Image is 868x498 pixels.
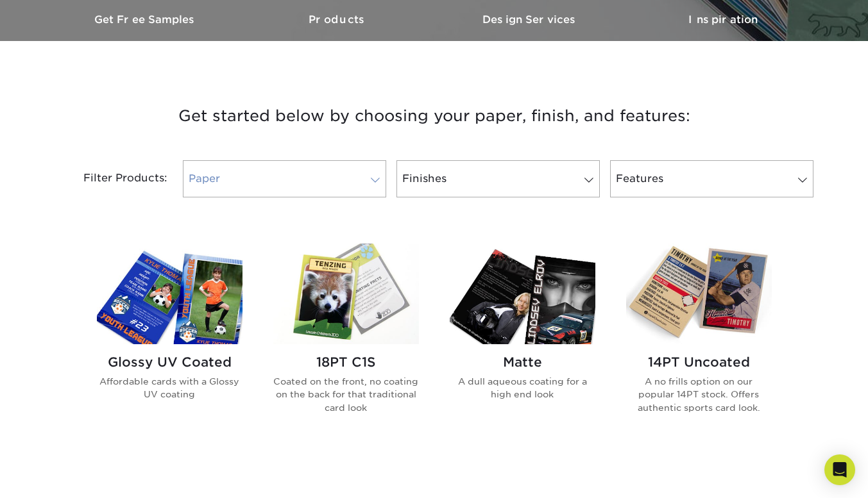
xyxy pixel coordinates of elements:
[273,244,419,435] a: 18PT C1S Trading Cards 18PT C1S Coated on the front, no coating on the back for that traditional ...
[627,13,819,26] h3: Inspiration
[97,244,243,344] img: Glossy UV Coated Trading Cards
[183,160,386,197] a: Paper
[59,87,810,145] h3: Get started below by choosing your paper, finish, and features:
[273,375,419,414] p: Coated on the front, no coating on the back for that traditional card look
[49,13,242,26] h3: Get Free Samples
[97,244,243,435] a: Glossy UV Coated Trading Cards Glossy UV Coated Affordable cards with a Glossy UV coating
[450,244,595,435] a: Matte Trading Cards Matte A dull aqueous coating for a high end look
[97,375,243,401] p: Affordable cards with a Glossy UV coating
[626,244,772,435] a: 14PT Uncoated Trading Cards 14PT Uncoated A no frills option on our popular 14PT stock. Offers au...
[626,244,772,344] img: 14PT Uncoated Trading Cards
[396,160,600,197] a: Finishes
[450,354,595,370] h2: Matte
[450,244,595,344] img: Matte Trading Cards
[242,13,434,26] h3: Products
[97,354,243,370] h2: Glossy UV Coated
[273,244,419,344] img: 18PT C1S Trading Cards
[434,13,627,26] h3: Design Services
[824,454,855,485] div: Open Intercom Messenger
[626,354,772,370] h2: 14PT Uncoated
[273,354,419,370] h2: 18PT C1S
[626,375,772,414] p: A no frills option on our popular 14PT stock. Offers authentic sports card look.
[610,160,813,197] a: Features
[450,375,595,401] p: A dull aqueous coating for a high end look
[49,160,178,197] div: Filter Products:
